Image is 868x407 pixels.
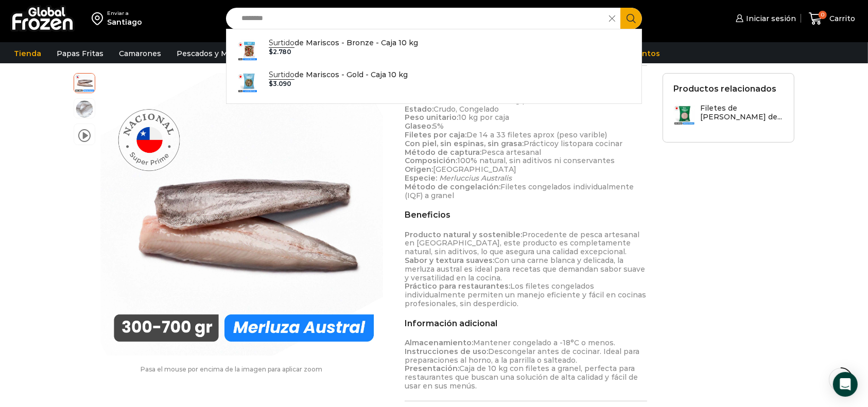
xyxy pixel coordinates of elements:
button: Search button [620,8,642,29]
bdi: 2.780 [269,48,291,56]
strong: Práctico para restaurantes: [405,281,510,291]
span: y list [554,139,572,148]
strong: Origen: [405,165,433,174]
span: Mockups-bolsas-con-rider [74,99,95,119]
a: Papas Fritas [51,44,109,63]
a: Iniciar sesión [733,8,796,29]
a: Tienda [9,44,46,63]
span: Práctic [405,139,550,148]
strong: Instrucciones de uso: [405,347,488,356]
p: Procedente de pesca artesanal en [GEOGRAPHIC_DATA], este producto es completamente natural, sin a... [405,231,647,308]
img: merluza-austral [100,73,383,356]
a: Filetes de [PERSON_NAME] de... [673,104,784,126]
p: Pasa el mouse por encima de la imagen para aplicar zoom [74,366,389,373]
strong: Almacenamiento: [405,338,473,347]
strong: Composición: [405,156,457,165]
p: de Mariscos - Bronze - Caja 10 kg [269,37,418,48]
strong: Surtido [269,38,294,48]
span: merluza-austral [74,72,95,93]
h2: Información adicional [405,318,647,328]
strong: Método de captura: [405,148,481,157]
strong: Especie: [405,173,437,183]
strong: Sabor y textura suaves: [405,256,494,265]
p: 300 a 700 g por filete Crudo, Congelado 10 kg por caja 5% De 14 a 33 filetes aprox (peso varible)... [405,96,647,200]
span: Carrito [827,13,855,24]
span: para c [577,139,599,148]
strong: Estado: [405,104,433,114]
h3: Filetes de [PERSON_NAME] de... [700,104,784,121]
a: Pescados y Mariscos [171,44,259,63]
strong: Glaseo: [405,121,433,131]
p: Mantener congelado a -18°C o menos. Descongelar antes de cocinar. Ideal para preparaciones al hor... [405,339,647,391]
div: 1 / 3 [100,73,383,356]
div: Enviar a [107,10,142,17]
span: o [550,139,554,148]
div: Open Intercom Messenger [833,372,858,397]
span: $ [269,80,273,87]
h2: Beneficios [405,210,647,220]
bdi: 3.090 [269,80,291,87]
strong: Método de congelación: [405,182,500,191]
p: de Mariscos - Gold - Caja 10 kg [269,69,408,80]
span: o [572,139,577,148]
strong: Presentación: [405,364,459,373]
strong: Surtido [269,70,294,80]
span: cinar [604,139,622,148]
span: Iniciar sesión [743,13,796,24]
img: address-field-icon.svg [92,10,107,27]
span: o [599,139,604,148]
a: 0 Carrito [806,7,858,31]
strong: Filetes por caja: [405,130,466,139]
em: Merluccius Australis [439,173,512,183]
strong: Peso unitario: [405,113,458,122]
span: $ [269,48,273,56]
span: 0 [819,11,827,19]
a: Surtidode Mariscos - Bronze - Caja 10 kg $2.780 [227,34,641,66]
div: Santiago [107,17,142,27]
h2: Productos relacionados [673,84,776,94]
a: Camarones [114,44,166,63]
a: Surtidode Mariscos - Gold - Caja 10 kg $3.090 [227,66,641,98]
strong: Con piel, sin espinas, sin grasa: [405,139,524,148]
strong: Producto natural y sostenible: [405,230,522,239]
